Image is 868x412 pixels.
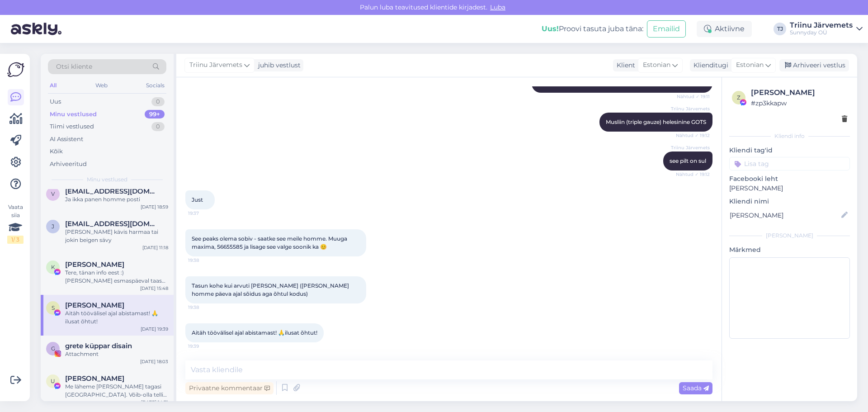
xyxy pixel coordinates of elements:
input: Lisa tag [729,157,850,170]
span: Otsi kliente [56,62,92,71]
div: Ja ikka panen homme posti [65,195,168,204]
span: 19:38 [188,304,222,311]
span: Tasun kohe kui arvuti [PERSON_NAME] ([PERSON_NAME] homme päeva ajal sõidus aga õhtul kodus) [192,282,350,297]
span: Estonian [736,60,764,70]
div: [DATE] 18:03 [140,358,168,365]
span: Triinu Järvemets [189,60,242,70]
div: Socials [144,80,166,91]
div: AI Assistent [50,135,83,144]
div: Kõik [50,147,63,156]
span: Aitäh töövälisel ajal abistamast! 🙏ilusat õhtut! [192,329,317,336]
div: Proovi tasuta juba täna: [542,24,643,34]
div: [DATE] 18:59 [141,204,168,210]
span: Minu vestlused [87,175,127,184]
span: See peaks olema sobiv - saatke see meile homme. Muuga maxima, 56655585 ja lisage see valge soonik... [192,235,349,250]
span: Musliin (triple gauze) helesinine GOTS [606,118,706,125]
p: Facebooki leht [729,174,850,184]
span: K [51,264,55,270]
span: Sirel Rootsma [65,301,124,309]
p: Kliendi nimi [729,197,850,206]
div: 99+ [145,110,165,119]
input: Lisa nimi [730,210,840,220]
span: Nähtud ✓ 19:12 [676,171,710,178]
div: [PERSON_NAME] [751,87,847,98]
div: [DATE] 14:31 [141,399,168,406]
div: Klient [613,61,635,70]
div: [DATE] 15:48 [140,285,168,292]
div: Aitäh töövälisel ajal abistamast! 🙏ilusat õhtut! [65,309,168,326]
div: Privaatne kommentaar [185,382,274,394]
span: U [51,378,55,384]
div: TJ [774,23,786,35]
div: Klienditugi [690,61,728,70]
span: Just [192,196,203,203]
p: Kliendi tag'id [729,146,850,155]
span: S [52,304,55,311]
div: Arhiveeri vestlus [779,59,849,71]
div: Kliendi info [729,132,850,140]
div: Arhiveeritud [50,160,87,169]
button: Emailid [647,20,686,38]
div: All [48,80,58,91]
div: [PERSON_NAME] [729,232,850,240]
div: Tiimi vestlused [50,122,94,131]
div: Triinu Järvemets [790,22,853,29]
div: [DATE] 11:18 [142,244,168,251]
div: Me läheme [PERSON_NAME] tagasi [GEOGRAPHIC_DATA]. Võib-olla tellin veebist, kui ma saan õiged kan... [65,383,168,399]
span: Saada [683,384,709,392]
span: Triinu Järvemets [671,105,710,112]
span: Nähtud ✓ 19:12 [676,132,710,139]
span: g [51,345,55,352]
span: v [51,190,55,197]
div: # zp3kkapw [751,98,847,108]
span: j [52,223,54,230]
span: z [737,94,741,101]
span: 19:38 [188,257,222,264]
div: 0 [151,122,165,131]
div: Vaata siia [7,203,24,244]
div: Tere, tänan info eest :) [PERSON_NAME] esmaspäeval taas [GEOGRAPHIC_DATA] [65,269,168,285]
div: [DATE] 19:39 [141,326,168,332]
span: 19:39 [188,343,222,350]
span: Kaisa Kaidro [65,260,124,269]
div: juhib vestlust [255,61,301,70]
span: vooge.oy@gmail.com [65,187,159,195]
span: Luba [487,3,508,11]
span: grete küppar disain [65,342,132,350]
div: Uus [50,97,61,106]
span: juliavihela@hotmail.com [65,220,159,228]
p: [PERSON_NAME] [729,184,850,193]
span: Nähtud ✓ 19:11 [676,93,710,100]
span: Ulla Laitinen [65,374,124,383]
div: Attachment [65,350,168,358]
div: Web [94,80,109,91]
div: 1 / 3 [7,236,24,244]
p: Märkmed [729,245,850,255]
div: [PERSON_NAME] kävis harmaa tai jokin beigen sävy [65,228,168,244]
img: Askly Logo [7,61,24,78]
span: 19:37 [188,210,222,217]
span: Estonian [643,60,670,70]
div: Minu vestlused [50,110,97,119]
div: 0 [151,97,165,106]
b: Uus! [542,24,559,33]
a: Triinu JärvemetsSunnyday OÜ [790,22,863,36]
span: Triinu Järvemets [671,144,710,151]
div: Aktiivne [697,21,752,37]
div: Sunnyday OÜ [790,29,853,36]
span: see pilt on sul [670,157,706,164]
